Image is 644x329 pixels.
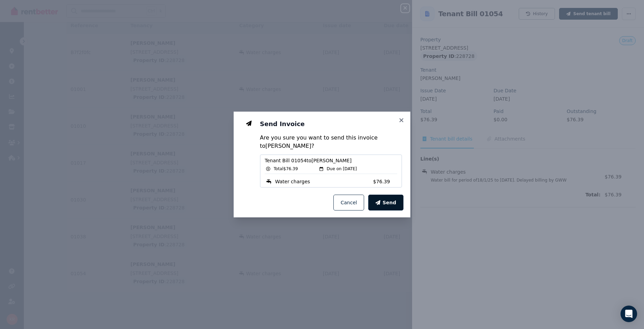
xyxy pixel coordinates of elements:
[274,166,298,172] span: Total $76.39
[265,157,397,164] span: Tenant Bill 01054 to [PERSON_NAME]
[260,120,402,128] h3: Send Invoice
[621,306,637,322] div: Open Intercom Messenger
[275,178,310,185] span: Water charges
[368,195,403,210] button: Send
[382,199,396,206] span: Send
[260,134,402,150] p: Are you sure you want to send this invoice to [PERSON_NAME] ?
[333,195,364,210] button: Cancel
[373,178,397,185] span: $76.39
[327,166,357,172] span: Due on [DATE]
